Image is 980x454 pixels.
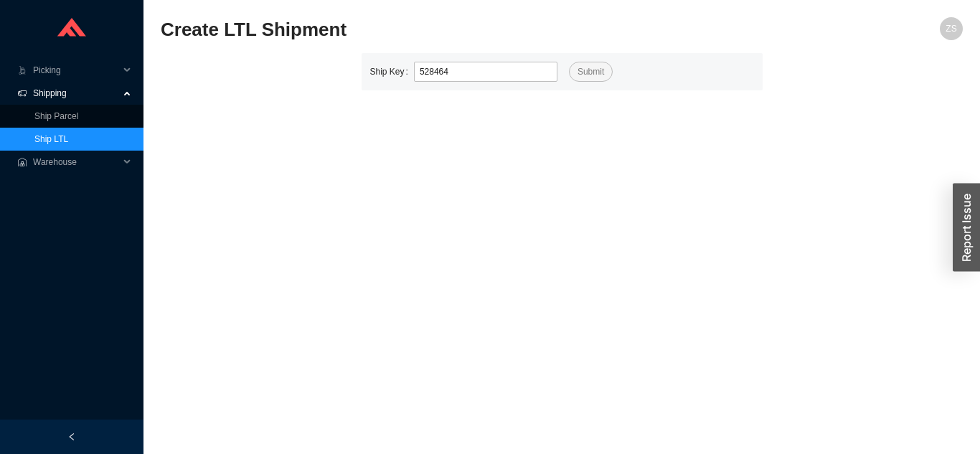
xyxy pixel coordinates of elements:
span: Picking [33,59,119,82]
span: ZS [946,17,956,40]
label: Ship Key [370,62,414,82]
span: Shipping [33,82,119,105]
h2: Create LTL Shipment [161,17,763,42]
span: Warehouse [33,151,119,174]
button: Submit [569,62,613,82]
a: Ship Parcel [34,111,78,121]
a: Ship LTL [34,134,68,144]
span: left [67,432,76,441]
